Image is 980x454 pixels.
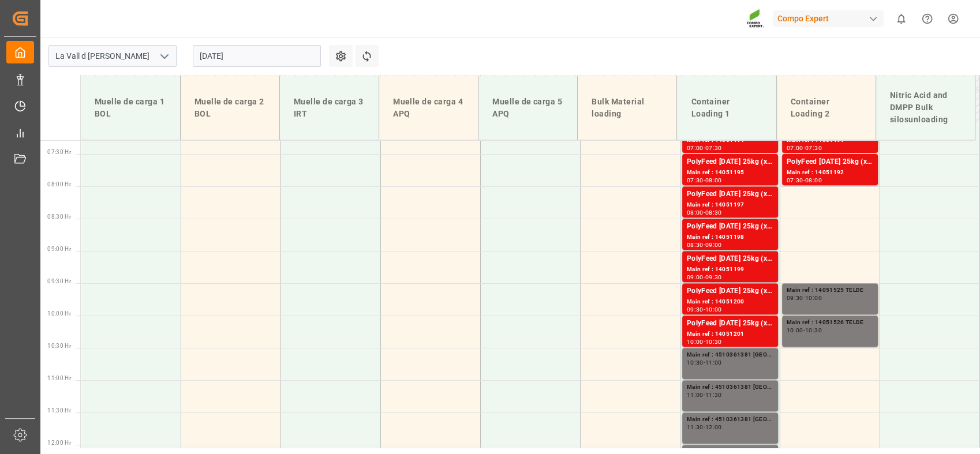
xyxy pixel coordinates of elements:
div: 10:30 [705,339,722,344]
div: Bulk Material loading [587,91,667,125]
button: show 0 new notifications [888,6,914,32]
div: 07:00 [687,145,704,151]
div: 10:00 [787,328,803,333]
div: 10:00 [687,339,704,344]
div: 10:30 [805,328,822,333]
div: 10:00 [705,307,722,312]
div: Main ref : 4510361381 [GEOGRAPHIC_DATA] [687,415,773,425]
div: - [704,307,705,312]
span: 09:30 Hr [47,278,71,284]
div: Main ref : 14051526 TELDE [787,318,873,328]
div: 08:00 [805,178,822,183]
div: PolyFeed [DATE] 25kg (x48)[GEOGRAPHIC_DATA] [GEOGRAPHIC_DATA]; [687,318,773,329]
div: Main ref : 14051197 [687,200,773,210]
div: - [704,210,705,215]
div: 08:00 [687,210,704,215]
div: Main ref : 4510361381 [GEOGRAPHIC_DATA] [687,350,773,360]
div: Main ref : 14051525 TELDE [787,286,873,295]
div: 08:00 [705,178,722,183]
div: Nitric Acid and DMPP Bulk silosunloading [885,85,966,130]
div: - [803,178,805,183]
div: 08:30 [705,210,722,215]
div: 10:00 [805,295,822,301]
div: Muelle de carga 5 APQ [488,91,568,125]
div: 11:30 [705,392,722,397]
div: Muelle de carga 3 IRT [289,91,369,125]
div: PolyFeed [DATE] 25kg (x48)[GEOGRAPHIC_DATA] [GEOGRAPHIC_DATA]; [787,156,873,168]
div: Muelle de carga 2 BOL [190,91,270,125]
div: PolyFeed [DATE] 25kg (x48)[GEOGRAPHIC_DATA] [GEOGRAPHIC_DATA]; [687,286,773,297]
span: 07:30 Hr [47,149,71,155]
div: Main ref : 14051198 [687,232,773,242]
div: Muelle de carga 4 APQ [388,91,469,125]
div: 10:30 [687,360,704,365]
div: 09:30 [787,295,803,301]
div: - [704,360,705,365]
div: 11:00 [705,360,722,365]
button: Compo Expert [773,7,888,29]
div: - [704,275,705,280]
div: Container Loading 2 [786,91,866,125]
div: Main ref : 14051199 [687,265,773,275]
div: 07:30 [787,178,803,183]
button: Help Center [914,6,940,32]
span: 12:00 Hr [47,440,71,446]
div: Container Loading 1 [686,91,766,125]
button: open menu [155,47,173,65]
div: - [704,392,705,397]
div: Main ref : 14051200 [687,297,773,307]
span: 11:00 Hr [47,375,71,381]
div: 07:30 [705,145,722,151]
div: 09:30 [705,275,722,280]
div: 07:30 [687,178,704,183]
div: Muelle de carga 1 BOL [90,91,171,125]
span: 08:00 Hr [47,181,71,187]
span: 10:30 Hr [47,343,71,349]
img: Screenshot%202023-09-29%20at%2010.02.21.png_1712312052.png [746,9,765,29]
div: - [704,242,705,247]
span: 09:00 Hr [47,246,71,252]
div: 11:30 [687,425,704,430]
div: 07:30 [805,145,822,151]
div: Main ref : 14051195 [687,168,773,178]
div: 09:00 [705,242,722,247]
div: 07:00 [787,145,803,151]
div: Compo Expert [773,10,884,27]
input: Type to search/select [48,45,177,67]
span: 08:30 Hr [47,213,71,220]
div: - [803,295,805,301]
div: 09:30 [687,307,704,312]
div: 08:30 [687,242,704,247]
div: - [803,145,805,151]
div: PolyFeed [DATE] 25kg (x48)[GEOGRAPHIC_DATA] [GEOGRAPHIC_DATA]; [687,221,773,232]
div: Main ref : 14051192 [787,168,873,178]
div: 12:00 [705,425,722,430]
div: - [704,145,705,151]
div: - [704,178,705,183]
div: - [704,339,705,344]
div: Main ref : 14051201 [687,329,773,339]
div: Main ref : 4510361381 [GEOGRAPHIC_DATA] [687,382,773,392]
div: PolyFeed [DATE] 25kg (x48)[GEOGRAPHIC_DATA] [GEOGRAPHIC_DATA]; [687,189,773,200]
span: 11:30 Hr [47,407,71,414]
div: - [803,328,805,333]
input: DD.MM.YYYY [193,45,321,67]
div: PolyFeed [DATE] 25kg (x48)[GEOGRAPHIC_DATA] [GEOGRAPHIC_DATA]; [687,253,773,265]
div: 11:00 [687,392,704,397]
div: 09:00 [687,275,704,280]
span: 10:00 Hr [47,310,71,317]
div: PolyFeed [DATE] 25kg (x48)[GEOGRAPHIC_DATA] [GEOGRAPHIC_DATA]; [687,156,773,168]
div: - [704,425,705,430]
